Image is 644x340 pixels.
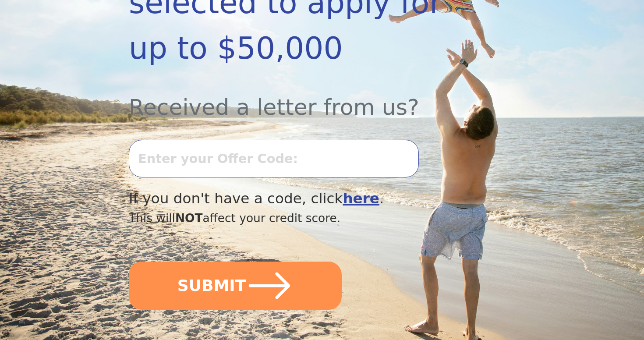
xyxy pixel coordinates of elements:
[129,209,457,227] div: This will affect your credit score.
[343,190,379,207] a: here
[129,71,457,124] div: Received a letter from us?
[129,262,342,310] button: SUBMIT
[129,188,457,209] div: If you don't have a code, click .
[129,140,419,177] input: Enter your Offer Code:
[175,211,203,225] span: NOT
